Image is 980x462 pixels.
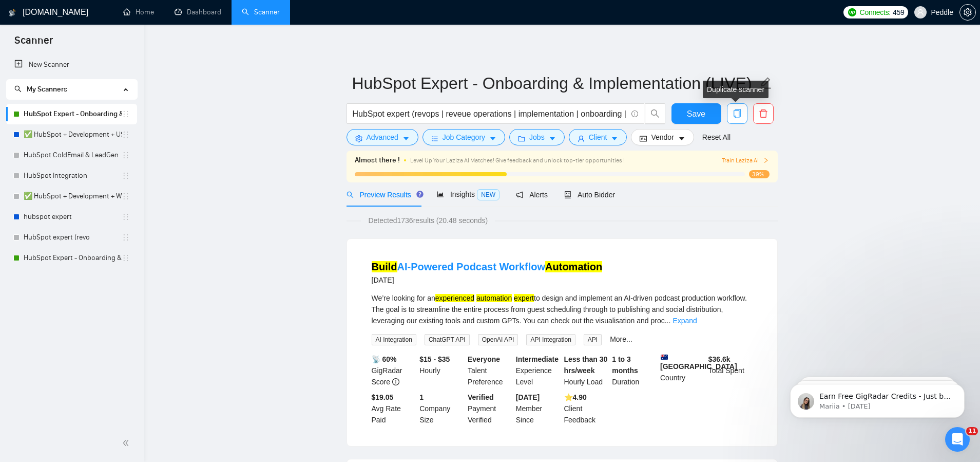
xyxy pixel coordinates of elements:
img: logo [9,5,16,21]
span: 459 [893,7,904,18]
span: My Scanners [27,85,67,94]
span: Insights [437,190,499,198]
span: caret-down [549,135,556,142]
span: Almost there ! [355,155,400,166]
span: idcard [640,135,647,142]
li: HubSpot Expert - Onboarding & Implementation (V2) [6,248,137,268]
a: HubSpot Integration [24,165,122,186]
li: ✅ HubSpot + Development + US only [6,124,137,145]
span: info-circle [631,110,638,117]
button: barsJob Categorycaret-down [422,129,505,145]
button: settingAdvancedcaret-down [347,129,418,145]
span: copy [727,109,747,118]
div: GigRadar Score [370,354,418,387]
span: OpenAI API [478,334,518,345]
span: 39% [749,170,770,178]
span: Client [589,132,607,143]
b: Less than 30 hrs/week [564,355,608,375]
span: AI Integration [372,334,416,345]
span: robot [564,191,571,198]
span: edit [759,77,772,90]
span: user [578,135,585,142]
span: NEW [477,189,499,200]
b: $ 36.6k [708,355,731,363]
b: [GEOGRAPHIC_DATA] [660,354,737,371]
button: Train Laziza AI [722,156,769,165]
div: Hourly [417,354,466,387]
span: holder [122,233,130,242]
a: More... [610,335,632,343]
button: copy [727,103,747,124]
mark: experienced [435,294,474,302]
span: API Integration [526,334,575,345]
button: setting [959,4,976,21]
div: Hourly Load [562,354,610,387]
div: Company Size [417,392,466,426]
span: Jobs [529,132,545,143]
span: caret-down [402,135,410,142]
span: holder [122,151,130,159]
img: 🇦🇺 [661,354,668,361]
span: user [917,9,924,16]
a: New Scanner [14,54,129,75]
div: Duplicate scanner [703,81,768,98]
button: search [645,103,665,124]
div: Tooltip anchor [415,190,425,199]
span: holder [122,131,130,139]
span: holder [122,213,130,221]
span: notification [516,191,523,198]
div: [DATE] [372,274,603,286]
a: homeHome [123,8,154,16]
span: search [347,191,354,198]
b: $15 - $35 [419,355,450,363]
div: Total Spent [706,354,755,387]
button: idcardVendorcaret-down [631,129,694,145]
span: caret-down [611,135,618,142]
li: New Scanner [6,54,137,75]
div: Duration [610,354,658,387]
span: ... [665,317,671,325]
li: HubSpot ColdEmail & LeadGen [6,145,137,165]
a: searchScanner [242,8,280,16]
b: 📡 60% [372,355,397,363]
li: HubSpot expert (revo [6,227,137,248]
span: My Scanners [14,85,67,94]
mark: Automation [545,261,602,272]
span: folder [518,135,525,142]
a: setting [959,8,976,16]
span: search [14,85,22,93]
span: holder [122,110,130,118]
mark: automation [476,294,512,302]
a: Expand [672,317,697,325]
span: delete [754,109,773,118]
button: folderJobscaret-down [509,129,565,145]
span: Detected 1736 results (20.48 seconds) [361,215,495,226]
img: upwork-logo.png [848,8,856,16]
span: caret-down [489,135,496,142]
div: Member Since [514,392,562,426]
span: caret-down [678,135,685,142]
a: ✅ HubSpot + Development + World [24,186,122,207]
span: search [645,109,665,118]
mark: expert [514,294,534,302]
input: Scanner name... [352,70,757,96]
b: 1 to 3 months [612,355,638,375]
div: We’re looking for an to design and implement an AI-driven podcast production workflow. The goal i... [372,292,753,326]
b: [DATE] [516,393,540,401]
span: Level Up Your Laziza AI Matches! Give feedback and unlock top-tier opportunities ! [410,157,625,164]
span: Save [687,107,705,120]
span: 11 [966,427,978,435]
a: Reset All [702,132,731,143]
span: holder [122,172,130,180]
div: Avg Rate Paid [370,392,418,426]
span: ChatGPT API [425,334,470,345]
iframe: Intercom notifications message [775,362,980,434]
li: HubSpot Expert - Onboarding & Implementation (LIVE) [6,104,137,124]
li: ✅ HubSpot + Development + World [6,186,137,207]
span: info-circle [392,378,399,385]
b: Verified [468,393,494,401]
li: hubspot expert [6,207,137,227]
span: Auto Bidder [564,191,615,199]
